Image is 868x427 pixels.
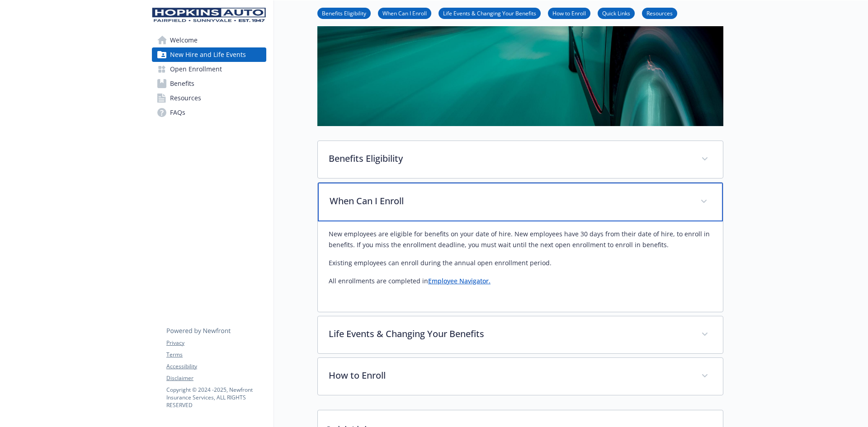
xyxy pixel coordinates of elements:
[152,76,266,91] a: Benefits
[329,258,712,268] p: Existing employees can enroll during the annual open enrollment period.
[329,276,712,286] p: All enrollments are completed in
[152,91,266,105] a: Resources
[166,362,266,371] a: Accessibility
[439,9,541,17] a: Life Events & Changing Your Benefits
[170,47,246,62] span: New Hire and Life Events
[152,105,266,120] a: FAQs
[166,386,266,409] p: Copyright © 2024 - 2025 , Newfront Insurance Services, ALL RIGHTS RESERVED
[330,194,689,208] p: When Can I Enroll
[166,374,266,382] a: Disclaimer
[166,351,266,359] a: Terms
[152,62,266,76] a: Open Enrollment
[317,9,371,17] a: Benefits Eligibility
[170,76,194,91] span: Benefits
[166,339,266,347] a: Privacy
[329,152,690,165] p: Benefits Eligibility
[170,91,201,105] span: Resources
[170,105,185,120] span: FAQs
[642,9,677,17] a: Resources
[428,277,491,285] a: Employee Navigator.
[598,9,635,17] a: Quick Links
[152,33,266,47] a: Welcome
[170,33,198,47] span: Welcome
[318,358,723,395] div: How to Enroll
[152,47,266,62] a: New Hire and Life Events
[329,369,690,382] p: How to Enroll
[318,221,723,312] div: When Can I Enroll
[548,9,590,17] a: How to Enroll
[329,327,690,341] p: Life Events & Changing Your Benefits
[170,62,222,76] span: Open Enrollment
[318,183,723,221] div: When Can I Enroll
[318,141,723,178] div: Benefits Eligibility
[329,229,712,250] p: New employees are eligible for benefits on your date of hire. New employees have 30 days from the...
[318,316,723,353] div: Life Events & Changing Your Benefits
[378,9,431,17] a: When Can I Enroll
